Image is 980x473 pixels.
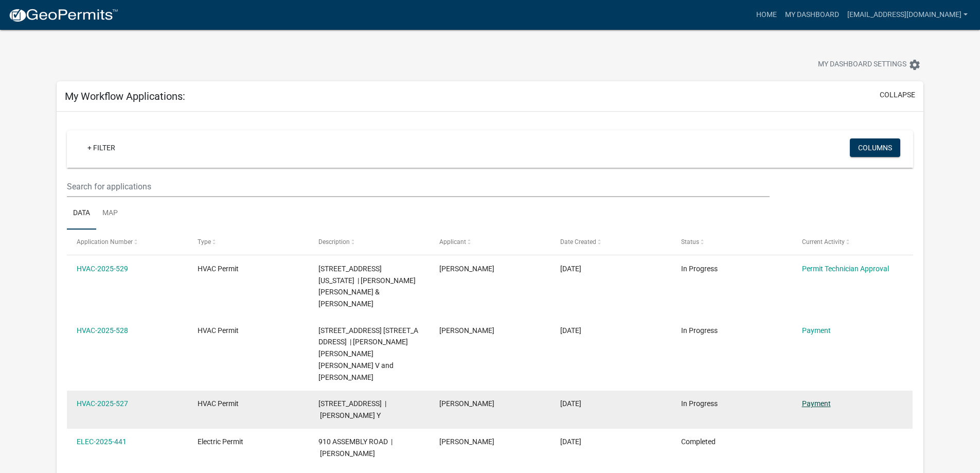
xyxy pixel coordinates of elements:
[439,326,494,335] span: Jamason Welker
[439,437,494,446] span: Jamason Welker
[818,59,906,71] span: My Dashboard Settings
[550,230,671,254] datatable-header-cell: Date Created
[198,399,239,408] span: HVAC Permit
[318,326,418,381] span: 1801 Jonquil Drive 1801 Jonquil Drive | Martin Judith M TOD Martin Eric V and Christa M
[802,399,831,408] a: Payment
[77,238,133,246] span: Application Number
[560,326,581,335] span: 08/22/2025
[560,238,596,246] span: Date Created
[318,238,350,246] span: Description
[560,399,581,408] span: 08/22/2025
[67,230,188,254] datatable-header-cell: Application Number
[681,437,716,446] span: Completed
[880,90,915,100] button: collapse
[681,399,718,408] span: In Progress
[79,138,123,157] a: + Filter
[430,230,550,254] datatable-header-cell: Applicant
[65,90,185,102] h5: My Workflow Applications:
[318,437,393,458] span: 910 ASSEMBLY ROAD | Tolnay Kearstin
[802,265,889,273] a: Permit Technician Approval
[671,230,792,254] datatable-header-cell: Status
[77,399,128,408] a: HVAC-2025-527
[309,230,430,254] datatable-header-cell: Description
[77,437,127,446] a: ELEC-2025-441
[802,238,845,246] span: Current Activity
[850,138,900,157] button: Columns
[67,197,96,230] a: Data
[77,326,128,335] a: HVAC-2025-528
[439,238,466,246] span: Applicant
[439,399,494,408] span: Jamason Welker
[188,230,309,254] datatable-header-cell: Type
[560,265,581,273] span: 08/22/2025
[908,59,921,71] i: settings
[781,5,843,25] a: My Dashboard
[318,399,386,419] span: 3174 RED BARN LOOP 3174 Red Barn Loop | Wilson Tiffany Y
[67,176,769,197] input: Search for applications
[752,5,781,25] a: Home
[792,230,913,254] datatable-header-cell: Current Activity
[198,238,211,246] span: Type
[198,326,239,335] span: HVAC Permit
[198,265,239,273] span: HVAC Permit
[96,197,124,230] a: Map
[318,265,416,308] span: 3416 PENNSYLVANIA AVENUE | Edds Richard Dwayne & Joyce G
[681,265,718,273] span: In Progress
[198,437,243,446] span: Electric Permit
[843,5,972,25] a: [EMAIL_ADDRESS][DOMAIN_NAME]
[77,265,128,273] a: HVAC-2025-529
[681,238,699,246] span: Status
[439,265,494,273] span: Jamason Welker
[681,326,718,335] span: In Progress
[560,437,581,446] span: 08/12/2025
[802,326,831,335] a: Payment
[810,55,929,75] button: My Dashboard Settingssettings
